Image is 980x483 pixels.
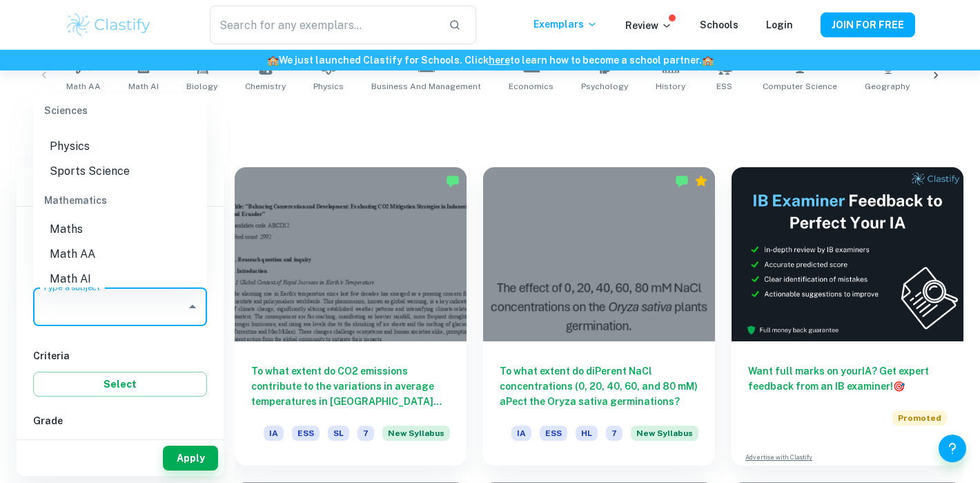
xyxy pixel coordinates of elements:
[66,80,101,93] span: Math AA
[700,19,738,30] a: Schools
[694,174,708,188] div: Premium
[576,426,598,441] span: HL
[581,80,628,93] span: Psychology
[745,453,812,462] a: Advertise with Clastify
[382,426,450,449] div: Starting from the May 2026 session, the ESS IA requirements have changed. We created this exempla...
[33,413,207,428] h6: Grade
[183,297,202,316] button: Close
[702,55,714,66] span: 🏫
[371,80,481,93] span: Business and Management
[865,80,910,93] span: Geography
[500,363,698,409] h6: To what extent do diPerent NaCl concentrations (0, 20, 40, 60, and 80 mM) aPect the Oryza sativa ...
[65,11,153,39] img: Clastify logo
[483,167,715,466] a: To what extent do diPerent NaCl concentrations (0, 20, 40, 60, and 80 mM) aPect the Oryza sativa ...
[509,80,553,93] span: Economics
[732,167,963,466] a: Want full marks on yourIA? Get expert feedback from an IB examiner!PromotedAdvertise with Clastify
[186,80,217,93] span: Biology
[33,372,207,397] button: Select
[763,80,837,93] span: Computer Science
[939,435,966,462] button: Help and Feedback
[489,55,510,66] a: here
[511,426,531,441] span: IA
[64,109,917,134] h1: All IA Examples
[382,426,450,441] span: New Syllabus
[210,6,438,44] input: Search for any exemplars...
[33,217,207,242] li: Maths
[766,19,793,30] a: Login
[128,80,159,93] span: Math AI
[245,80,286,93] span: Chemistry
[313,80,344,93] span: Physics
[3,53,977,68] h6: We just launched Clastify for Schools. Click to learn how to become a school partner.
[748,363,947,394] h6: Want full marks on your IA ? Get expert feedback from an IB examiner!
[33,159,207,184] li: Sports Science
[357,426,374,441] span: 7
[33,242,207,267] li: Math AA
[17,167,224,206] h6: Filter exemplars
[235,167,467,466] a: To what extent do CO2 emissions contribute to the variations in average temperatures in [GEOGRAPH...
[893,381,905,392] span: 🎯
[716,80,732,93] span: ESS
[251,363,450,409] h6: To what extent do CO2 emissions contribute to the variations in average temperatures in [GEOGRAPH...
[656,80,685,93] span: History
[328,426,349,441] span: SL
[732,167,963,341] img: Thumbnail
[533,17,598,32] p: Exemplars
[33,94,207,127] div: Sciences
[446,174,460,188] img: Marked
[606,426,623,441] span: 7
[33,184,207,217] div: Mathematics
[540,426,567,441] span: ESS
[631,426,698,441] span: New Syllabus
[631,426,698,449] div: Starting from the May 2026 session, the ESS IA requirements have changed. We created this exempla...
[264,426,284,441] span: IA
[892,410,947,426] span: Promoted
[625,18,672,33] p: Review
[292,426,320,441] span: ESS
[163,446,218,471] button: Apply
[33,134,207,159] li: Physics
[675,174,689,188] img: Marked
[33,267,207,292] li: Math AI
[33,348,207,363] h6: Criteria
[267,55,279,66] span: 🏫
[821,12,915,37] button: JOIN FOR FREE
